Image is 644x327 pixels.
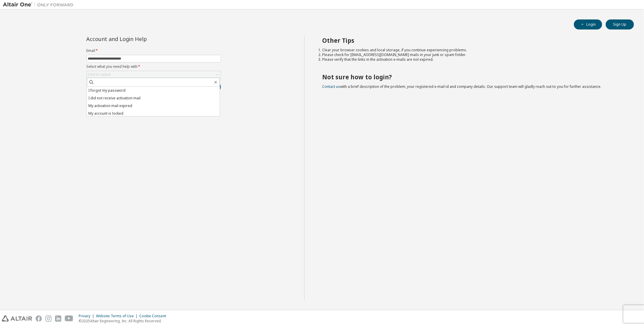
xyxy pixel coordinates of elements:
img: linkedin.svg [55,316,61,322]
button: Login [574,19,602,29]
div: Cookie Consent [139,314,170,318]
a: Contact us [322,84,340,89]
h2: Not sure how to login? [322,73,623,81]
img: altair_logo.svg [2,316,32,322]
span: with a brief description of the problem, your registered e-mail id and company details. Our suppo... [322,84,601,89]
div: Account and Login Help [87,37,194,41]
img: instagram.svg [45,316,52,322]
li: Please check for [EMAIL_ADDRESS][DOMAIN_NAME] mails in your junk or spam folder. [322,52,623,57]
img: Altair One [3,2,77,8]
p: © 2025 Altair Engineering, Inc. All Rights Reserved. [79,318,170,323]
div: Website Terms of Use [96,314,139,318]
label: Select what you need help with [87,64,221,69]
li: Please verify that the links in the activation e-mails are not expired. [322,57,623,62]
h2: Other Tips [322,37,623,44]
img: facebook.svg [36,316,42,322]
label: Email [87,48,221,53]
li: I forgot my password [87,87,220,94]
div: Privacy [79,314,96,318]
div: Click to select [88,72,111,77]
img: youtube.svg [65,316,73,322]
li: Clear your browser cookies and local storage, if you continue experiencing problems. [322,48,623,52]
div: Click to select [87,71,221,78]
button: Sign Up [606,19,634,29]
